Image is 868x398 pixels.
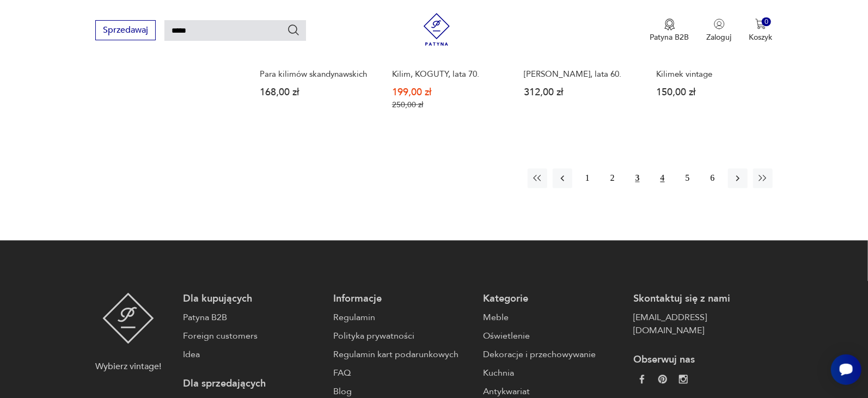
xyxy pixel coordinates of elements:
a: Polityka prywatności [333,330,473,343]
a: FAQ [333,367,473,380]
button: Zaloguj [707,19,732,42]
a: [EMAIL_ADDRESS][DOMAIN_NAME] [633,311,773,338]
p: Dla kupujących [183,293,322,306]
p: 250,00 zł [392,100,504,109]
button: Szukaj [287,23,300,36]
button: 3 [628,169,647,188]
a: Meble [484,311,623,324]
h3: [PERSON_NAME], lata 60. [524,70,636,79]
p: Skontaktuj się z nami [633,293,773,306]
p: Koszyk [749,32,773,42]
h3: Kilimek vintage [656,70,768,79]
p: Informacje [333,293,473,306]
img: 37d27d81a828e637adc9f9cb2e3d3a8a.webp [658,375,667,384]
a: Idea [183,348,322,362]
iframe: Smartsupp widget button [831,354,861,385]
p: Kategorie [484,293,623,306]
a: Sprzedawaj [95,27,156,35]
button: 6 [703,169,723,188]
a: Regulamin kart podarunkowych [333,348,473,362]
p: Patyna B2B [650,32,689,42]
a: Oświetlenie [484,330,623,343]
img: da9060093f698e4c3cedc1453eec5031.webp [638,375,646,384]
button: 5 [678,169,698,188]
button: 2 [603,169,622,188]
img: Patyna - sklep z meblami i dekoracjami vintage [102,293,154,344]
h3: Kilim, KOGUTY, lata 70. [392,70,504,79]
img: c2fd9cf7f39615d9d6839a72ae8e59e5.webp [679,375,688,384]
p: Dla sprzedających [183,378,322,391]
button: 0Koszyk [749,19,773,42]
p: 199,00 zł [392,88,504,97]
div: 0 [762,17,771,27]
p: Wybierz vintage! [95,360,161,373]
a: Kuchnia [484,367,623,380]
h3: Para kilimów skandynawskich [260,70,371,79]
p: Obserwuj nas [633,354,773,367]
button: Patyna B2B [650,19,689,42]
img: Ikonka użytkownika [714,19,725,29]
img: Ikona medalu [664,19,675,30]
button: 4 [653,169,673,188]
img: Patyna - sklep z meblami i dekoracjami vintage [420,13,453,46]
a: Patyna B2B [183,311,322,324]
a: Dekoracje i przechowywanie [484,348,623,362]
img: Ikona koszyka [755,19,766,29]
button: 1 [578,169,597,188]
a: Ikona medaluPatyna B2B [650,19,689,42]
p: Zaloguj [707,32,732,42]
p: 168,00 zł [260,88,371,97]
p: 150,00 zł [656,88,768,97]
a: Foreign customers [183,330,322,343]
p: 312,00 zł [524,88,636,97]
a: Regulamin [333,311,473,324]
button: Sprzedawaj [95,20,156,40]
